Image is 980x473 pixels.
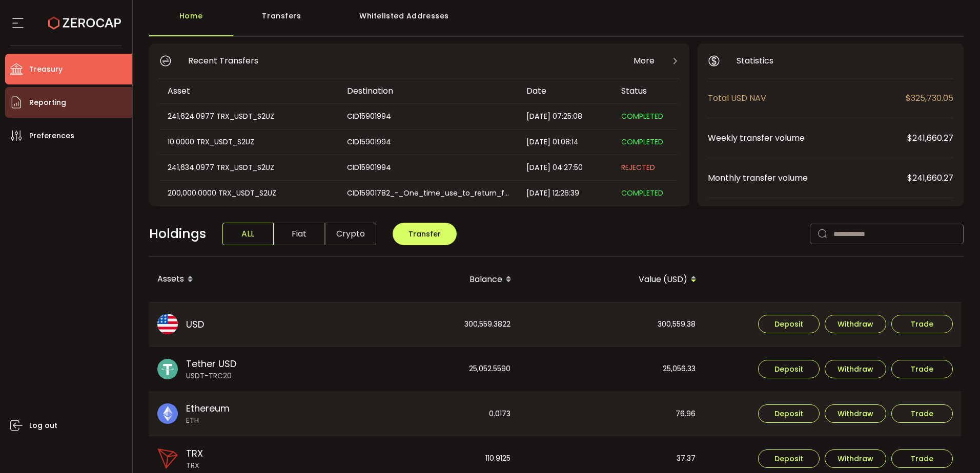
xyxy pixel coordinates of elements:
span: Preferences [29,128,74,143]
span: $241,660.27 [907,171,953,184]
button: Withdraw [825,404,886,423]
span: Crypto [325,223,376,245]
div: Date [518,85,613,97]
span: Recent Transfers [188,54,258,67]
div: 241,624.0977 TRX_USDT_S2UZ [159,111,338,122]
span: Trade [911,320,933,328]
span: Trade [911,455,933,462]
span: COMPLETED [621,188,663,198]
span: Log out [29,418,57,433]
span: COMPLETED [621,137,663,147]
span: Fiat [274,223,325,245]
span: Withdraw [838,410,873,417]
div: CID15901994 [339,136,517,148]
div: Asset [159,85,339,97]
button: Trade [891,404,953,423]
img: usdt_portfolio.svg [157,359,178,379]
img: usd_portfolio.svg [157,314,178,334]
button: Transfer [393,223,457,245]
span: ALL [222,223,274,245]
span: TRX [186,460,203,471]
span: Tether USD [186,357,236,371]
div: 76.96 [520,392,704,436]
div: Transfers [233,6,331,36]
button: Trade [891,360,953,378]
button: Withdraw [825,449,886,468]
div: 25,056.33 [520,347,704,392]
div: Whitelisted Addresses [331,6,478,36]
div: Balance [335,271,520,288]
span: ETH [186,415,230,426]
span: Deposit [774,410,803,417]
span: REJECTED [621,162,655,173]
div: [DATE] 04:27:50 [518,162,613,174]
span: Total USD NAV [708,92,906,104]
span: Monthly transfer volume [708,171,907,184]
span: Deposit [774,320,803,328]
span: Withdraw [838,455,873,462]
img: eth_portfolio.svg [157,403,178,424]
div: 300,559.38 [520,303,704,347]
div: Destination [339,85,518,97]
span: $241,660.27 [907,132,953,144]
div: CID15901782_-_One_time_use_to_return_funds [339,187,517,199]
span: Trade [911,365,933,373]
span: Ethereum [186,401,230,415]
span: Weekly transfer volume [708,132,907,144]
div: CID15901994 [339,162,517,174]
span: Deposit [774,365,803,373]
span: $325,730.05 [906,92,953,104]
div: CID15901994 [339,111,517,122]
span: Statistics [737,54,773,67]
button: Deposit [758,315,820,333]
button: Withdraw [825,360,886,378]
button: Deposit [758,404,820,423]
div: Home [149,6,233,36]
button: Withdraw [825,315,886,333]
img: trx_portfolio.png [157,448,178,469]
span: Reporting [29,95,66,110]
iframe: Chat Widget [929,424,980,473]
button: Deposit [758,449,820,468]
span: Transfer [409,229,441,239]
span: USDT-TRC20 [186,371,236,381]
div: 241,634.0977 TRX_USDT_S2UZ [159,162,338,174]
div: [DATE] 01:08:14 [518,136,613,148]
div: Value (USD) [520,271,705,288]
span: Withdraw [838,320,873,328]
div: Assets [149,271,335,288]
span: USD [186,317,204,331]
span: Holdings [149,224,206,244]
button: Trade [891,315,953,333]
button: Deposit [758,360,820,378]
span: Treasury [29,62,63,77]
span: TRX [186,446,203,460]
div: Status [613,85,677,97]
div: 0.0173 [335,392,519,436]
div: 300,559.3822 [335,303,519,347]
div: 200,000.0000 TRX_USDT_S2UZ [159,187,338,199]
div: [DATE] 12:26:39 [518,187,613,199]
div: 25,052.5590 [335,347,519,392]
span: More [634,54,655,67]
span: Trade [911,410,933,417]
span: Deposit [774,455,803,462]
div: [DATE] 07:25:08 [518,111,613,122]
span: COMPLETED [621,111,663,121]
span: Withdraw [838,365,873,373]
button: Trade [891,449,953,468]
div: 10.0000 TRX_USDT_S2UZ [159,136,338,148]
